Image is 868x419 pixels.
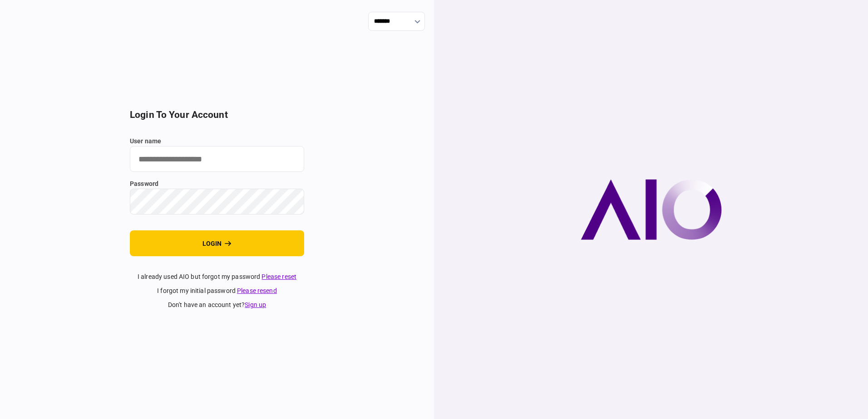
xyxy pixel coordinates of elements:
[130,189,304,214] input: password
[130,109,304,121] h2: login to your account
[368,12,425,31] input: show language options
[130,272,304,282] div: I already used AIO but forgot my password
[581,179,722,240] img: AIO company logo
[130,179,304,189] label: password
[130,300,304,310] div: don't have an account yet ?
[130,286,304,296] div: I forgot my initial password
[130,136,304,146] label: user name
[245,301,266,308] a: Sign up
[261,273,296,280] a: Please reset
[237,287,277,294] a: Please resend
[130,146,304,172] input: user name
[130,230,304,256] button: login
